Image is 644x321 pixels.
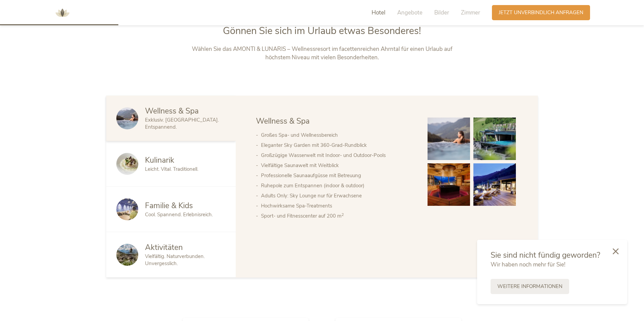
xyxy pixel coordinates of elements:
li: Professionelle Saunaaufgüsse mit Betreuung [261,170,414,181]
span: Cool. Spannend. Erlebnisreich. [145,211,213,218]
a: AMONTI & LUNARIS Wellnessresort [52,10,72,15]
p: Wählen Sie das AMONTI & LUNARIS – Wellnessresort im facettenreichen Ahrntal für einen Urlaub auf ... [181,45,463,62]
span: Aktivitäten [145,242,183,253]
span: Zimmer [461,9,480,17]
li: Adults Only: Sky Lounge nur für Erwachsene [261,191,414,201]
span: Wellness & Spa [256,116,310,126]
span: Sie sind nicht fündig geworden? [491,250,600,260]
li: Ruhepole zum Entspannen (indoor & outdoor) [261,181,414,191]
span: Kulinarik [145,155,174,165]
img: AMONTI & LUNARIS Wellnessresort [52,3,72,23]
span: Leicht. Vital. Traditionell. [145,166,198,172]
li: Vielfältige Saunawelt mit Weitblick [261,160,414,170]
span: Wellness & Spa [145,106,199,116]
span: Exklusiv. [GEOGRAPHIC_DATA]. Entspannend. [145,117,219,130]
span: Angebote [397,9,422,17]
span: Weitere Informationen [497,283,562,290]
a: Weitere Informationen [491,279,569,294]
li: Großes Spa- und Wellnessbereich [261,130,414,140]
span: Jetzt unverbindlich anfragen [499,9,583,16]
span: Familie & Kids [145,200,193,211]
span: Hotel [372,9,385,17]
span: Vielfältig. Naturverbunden. Unvergesslich. [145,253,205,267]
span: Gönnen Sie sich im Urlaub etwas Besonderes! [223,24,421,37]
sup: 2 [342,212,344,217]
span: Wir haben noch mehr für Sie! [491,261,565,268]
li: Eleganter Sky Garden mit 360-Grad-Rundblick [261,140,414,150]
span: Bilder [434,9,449,17]
li: Großzügige Wasserwelt mit Indoor- und Outdoor-Pools [261,150,414,160]
li: Hochwirksame Spa-Treatments [261,201,414,211]
li: Sport- und Fitnesscenter auf 200 m [261,211,414,221]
